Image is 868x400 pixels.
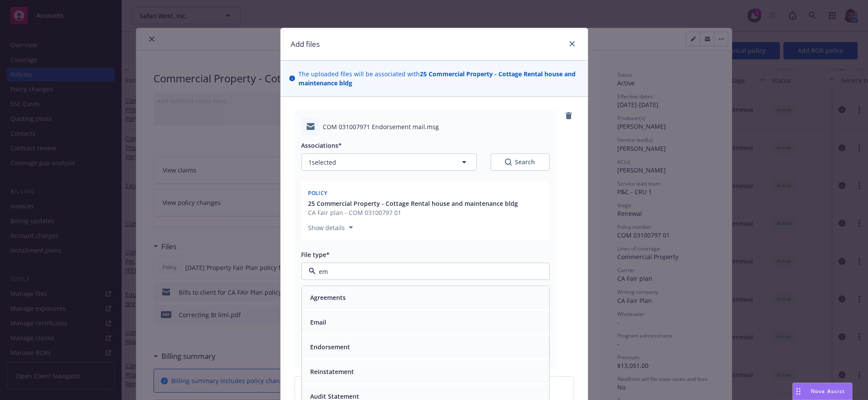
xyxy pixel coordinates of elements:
button: Agreements [311,293,346,302]
button: Nova Assist [793,383,852,400]
button: Email [311,318,327,327]
span: File type* [301,250,330,259]
input: Filter by keyword [316,267,532,276]
div: Drag to move [793,383,804,400]
span: Nova Assist [811,387,845,395]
